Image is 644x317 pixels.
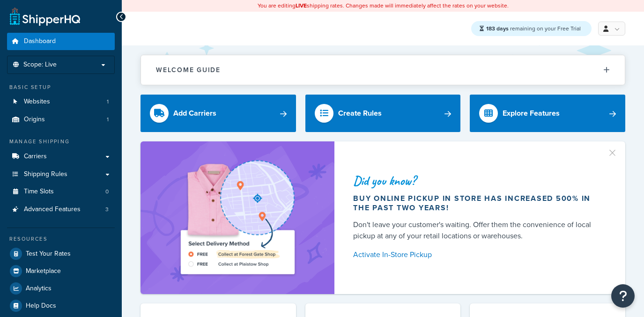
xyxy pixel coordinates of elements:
a: Origins1 [7,111,115,128]
span: 1 [107,98,109,106]
button: Open Resource Center [611,284,635,308]
img: ad-shirt-map-b0359fc47e01cab431d101c4b569394f6a03f54285957d908178d52f29eb9668.png [155,155,320,280]
span: Carriers [24,153,47,161]
span: remaining on your Free Trial [486,24,581,33]
a: Create Rules [305,95,461,132]
a: Activate In-Store Pickup [353,248,603,261]
a: Dashboard [7,33,115,50]
div: Don't leave your customer's waiting. Offer them the convenience of local pickup at any of your re... [353,219,603,242]
a: Help Docs [7,297,115,314]
span: Analytics [26,285,52,293]
span: Scope: Live [23,61,57,69]
div: Resources [7,235,115,243]
a: Advanced Features3 [7,201,115,218]
a: Add Carriers [141,95,296,132]
span: Shipping Rules [24,170,67,178]
li: Websites [7,93,115,111]
span: Marketplace [26,267,61,275]
strong: 183 days [486,24,509,33]
span: 0 [105,188,109,196]
span: Origins [24,116,45,124]
span: Websites [24,98,50,106]
div: Manage Shipping [7,138,115,146]
a: Explore Features [470,95,625,132]
a: Shipping Rules [7,166,115,183]
div: Basic Setup [7,83,115,91]
span: 3 [105,206,109,214]
h2: Welcome Guide [156,66,221,74]
span: Test Your Rates [26,250,71,258]
span: 1 [107,116,109,124]
span: Time Slots [24,188,54,196]
span: Advanced Features [24,206,81,214]
li: Advanced Features [7,201,115,218]
a: Websites1 [7,93,115,111]
a: Marketplace [7,263,115,280]
a: Analytics [7,280,115,297]
a: Test Your Rates [7,245,115,262]
span: Help Docs [26,302,56,310]
button: Welcome Guide [141,55,625,85]
li: Origins [7,111,115,128]
span: Dashboard [24,37,56,45]
div: Explore Features [503,107,560,120]
b: LIVE [296,1,307,10]
div: Buy online pickup in store has increased 500% in the past two years! [353,194,603,213]
div: Add Carriers [173,107,216,120]
a: Time Slots0 [7,183,115,200]
a: Carriers [7,148,115,165]
div: Create Rules [338,107,382,120]
li: Time Slots [7,183,115,200]
div: Did you know? [353,174,603,187]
